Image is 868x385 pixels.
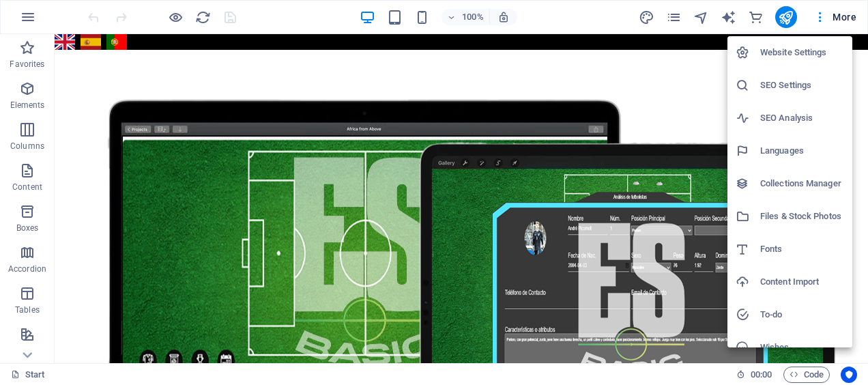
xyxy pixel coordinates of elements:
[760,339,844,356] h6: Wishes
[760,175,844,192] h6: Collections Manager
[760,274,844,290] h6: Content Import
[760,110,844,126] h6: SEO Analysis
[760,77,844,94] h6: SEO Settings
[760,143,844,159] h6: Languages
[760,241,844,257] h6: Fonts
[760,306,844,323] h6: To-do
[760,208,844,225] h6: Files & Stock Photos
[760,44,844,61] h6: Website Settings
